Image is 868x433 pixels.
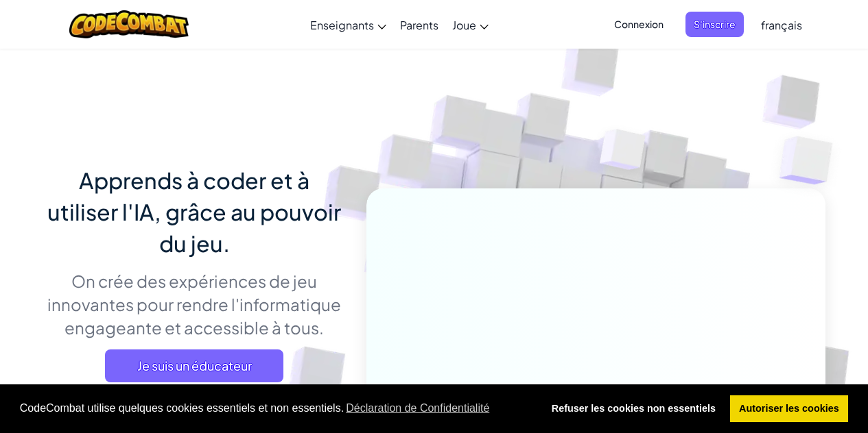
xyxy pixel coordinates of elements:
[303,6,393,43] a: Enseignants
[761,18,802,32] span: français
[310,18,374,32] span: Enseignants
[445,6,495,43] a: Joue
[685,12,744,37] button: S'inscrire
[754,6,809,43] a: français
[452,18,476,32] span: Joue
[20,398,531,419] span: CodeCombat utilise quelques cookies essentiels et non essentiels.
[105,349,283,382] a: Je suis un éducateur
[69,10,189,38] img: CodeCombat logo
[47,166,341,257] span: Apprends à coder et à utiliser l'IA, grâce au pouvoir du jeu.
[730,395,849,423] a: allow cookies
[43,269,346,339] p: On crée des expériences de jeu innovantes pour rendre l'informatique engageante et accessible à t...
[344,398,491,419] a: learn more about cookies
[393,6,445,43] a: Parents
[606,12,672,37] button: Connexion
[542,395,725,423] a: deny cookies
[574,102,672,204] img: Overlap cubes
